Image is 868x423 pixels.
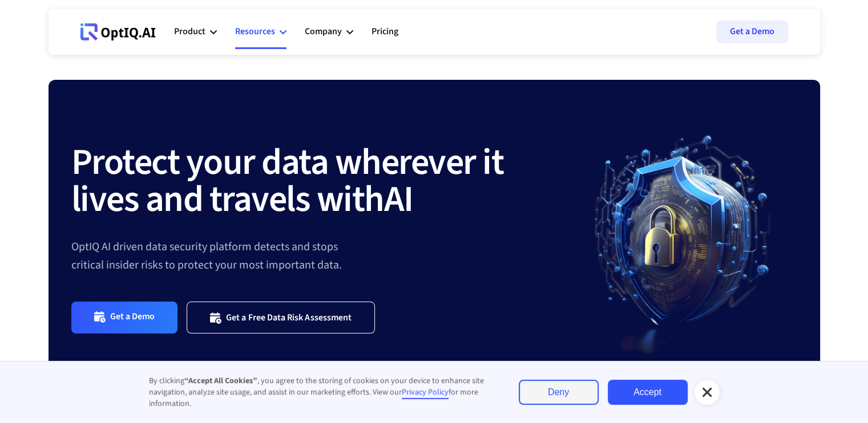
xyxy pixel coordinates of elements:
div: OptIQ AI driven data security platform detects and stops critical insider risks to protect your m... [71,238,569,274]
div: Get a Free Data Risk Assessment [226,312,352,323]
div: Get a Demo [110,311,155,324]
strong: Protect your data wherever it lives and travels with [71,136,504,226]
a: Accept [608,380,688,405]
strong: AI [384,173,413,226]
a: Get a Free Data Risk Assessment [187,302,375,333]
a: Get a Demo [71,302,178,333]
a: Webflow Homepage [80,15,156,49]
a: Get a Demo [716,21,788,43]
div: Company [305,24,342,39]
div: Company [305,15,353,49]
div: Resources [235,24,275,39]
div: Resources [235,15,286,49]
a: Privacy Policy [402,387,449,399]
a: Deny [519,380,599,405]
strong: “Accept All Cookies” [184,375,257,387]
a: Pricing [372,15,398,49]
div: By clicking , you agree to the storing of cookies on your device to enhance site navigation, anal... [149,375,496,409]
div: Product [174,15,217,49]
div: Product [174,24,205,39]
